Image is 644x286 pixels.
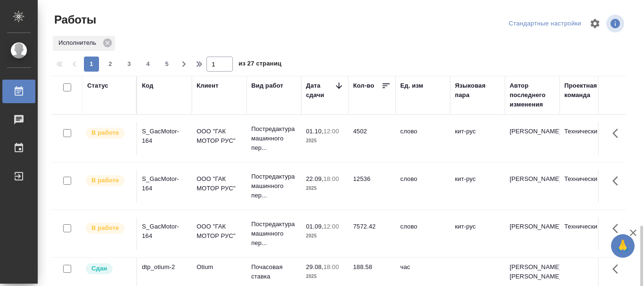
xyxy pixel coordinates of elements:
div: S_GacMotor-164 [142,174,187,193]
p: 2025 [306,231,344,241]
td: кит-рус [450,170,505,203]
p: В работе [91,128,119,138]
p: 18:00 [323,263,339,270]
button: Здесь прячутся важные кнопки [607,258,629,280]
p: 01.10, [306,128,323,135]
div: Исполнитель [53,36,115,51]
span: 3 [122,59,137,69]
div: Менеджер проверил работу исполнителя, передает ее на следующий этап [85,262,132,275]
div: Клиент [197,81,218,90]
span: Работы [52,12,96,27]
div: Языковая пара [455,81,500,100]
div: Автор последнего изменения [510,81,555,109]
span: 4 [140,59,156,69]
button: Здесь прячутся важные кнопки [607,170,629,192]
button: 🙏 [611,234,635,258]
p: 22.09, [306,175,323,182]
p: ООО "ГАК МОТОР РУС" [197,127,242,146]
td: Технический [560,122,614,155]
td: 4502 [348,122,396,155]
td: 12536 [348,170,396,203]
p: 2025 [306,184,344,193]
p: 2025 [306,272,344,281]
td: кит-рус [450,217,505,250]
div: Исполнитель выполняет работу [85,222,132,235]
div: S_GacMotor-164 [142,127,187,146]
p: В работе [91,176,119,185]
td: 7572.42 [348,217,396,250]
button: Здесь прячутся важные кнопки [607,122,629,145]
span: 5 [159,59,174,69]
td: Технический [560,217,614,250]
p: Постредактура машинного пер... [251,172,297,200]
td: [PERSON_NAME] [505,217,560,250]
p: 01.09, [306,223,323,230]
p: ООО "ГАК МОТОР РУС" [197,174,242,193]
button: Здесь прячутся важные кнопки [607,217,629,240]
div: Ед. изм [400,81,423,90]
td: кит-рус [450,122,505,155]
div: Статус [87,81,108,90]
div: Дата сдачи [306,81,334,100]
p: 18:00 [323,175,339,182]
td: слово [396,122,450,155]
div: dtp_otium-2 [142,262,187,272]
div: Исполнитель выполняет работу [85,127,132,139]
span: Настроить таблицу [584,12,606,35]
p: В работе [91,223,119,233]
div: Кол-во [353,81,374,90]
div: split button [506,16,584,31]
span: 🙏 [615,236,631,256]
div: S_GacMotor-164 [142,222,187,241]
td: [PERSON_NAME] [505,170,560,203]
p: Постредактура машинного пер... [251,220,297,248]
p: 12:00 [323,128,339,135]
button: 2 [103,57,118,72]
span: из 27 страниц [239,58,281,72]
button: 5 [159,57,174,72]
p: 29.08, [306,263,323,270]
button: 3 [122,57,137,72]
div: Код [142,81,153,90]
div: Вид работ [251,81,283,90]
div: Исполнитель выполняет работу [85,174,132,187]
p: Оtium [197,262,242,272]
td: [PERSON_NAME] [505,122,560,155]
td: Технический [560,170,614,203]
p: Почасовая ставка [251,262,297,281]
span: Посмотреть информацию [606,15,626,33]
div: Проектная команда [564,81,610,100]
span: 2 [103,59,118,69]
td: слово [396,170,450,203]
p: 12:00 [323,223,339,230]
button: 4 [140,57,156,72]
p: ООО "ГАК МОТОР РУС" [197,222,242,241]
p: Сдан [91,264,107,273]
p: 2025 [306,136,344,146]
td: слово [396,217,450,250]
p: Исполнитель [58,38,99,48]
p: Постредактура машинного пер... [251,124,297,153]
